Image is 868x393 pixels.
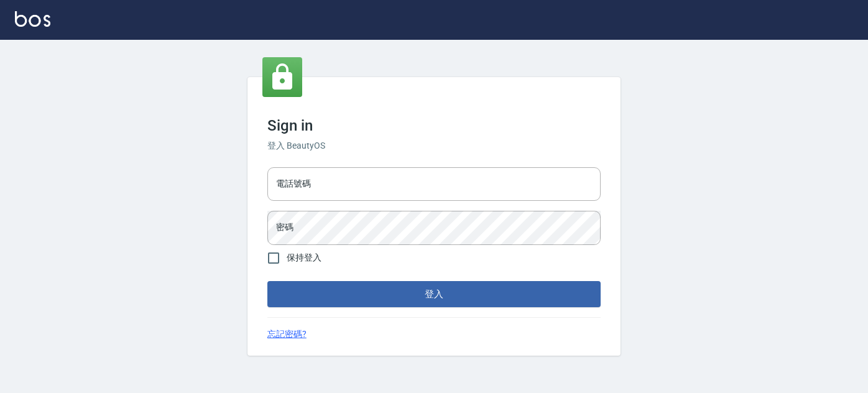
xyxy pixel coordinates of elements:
[287,251,321,264] span: 保持登入
[267,281,601,307] button: 登入
[15,11,50,27] img: Logo
[267,139,601,152] h6: 登入 BeautyOS
[267,328,307,341] a: 忘記密碼?
[267,117,601,134] h3: Sign in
